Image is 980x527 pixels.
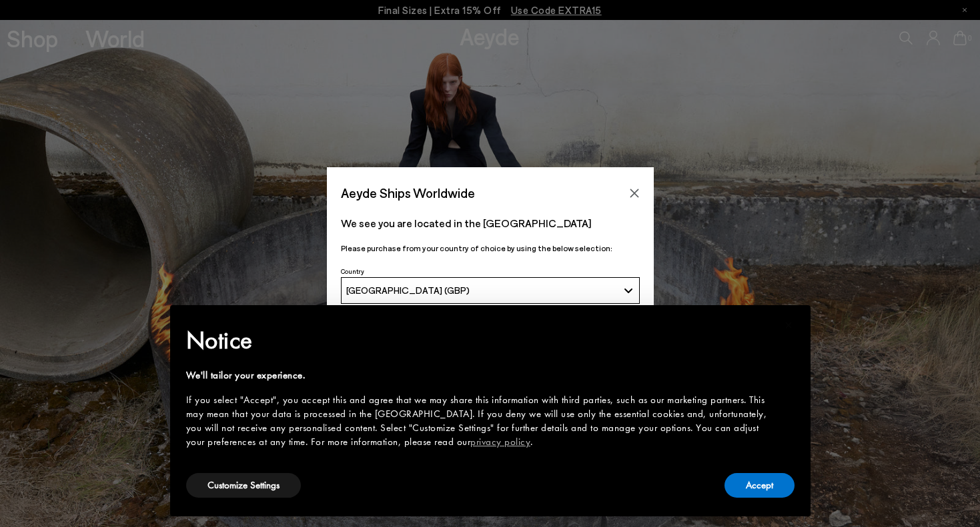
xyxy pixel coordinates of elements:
[186,323,773,358] h2: Notice
[341,242,640,255] p: Please purchase from your country of choice by using the below selection:
[341,215,640,231] p: We see you are located in the [GEOGRAPHIC_DATA]
[773,309,805,341] button: Close this notice
[346,284,470,296] span: [GEOGRAPHIC_DATA] (GBP)
[785,314,793,335] span: ×
[341,181,475,205] span: Aeyde Ships Worldwide
[186,368,773,382] div: We'll tailor your experience.
[470,435,530,448] a: privacy policy
[341,267,364,275] span: Country
[724,473,795,498] button: Accept
[624,183,644,203] button: Close
[186,473,301,498] button: Customize Settings
[186,393,773,449] div: If you select "Accept", you accept this and agree that we may share this information with third p...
